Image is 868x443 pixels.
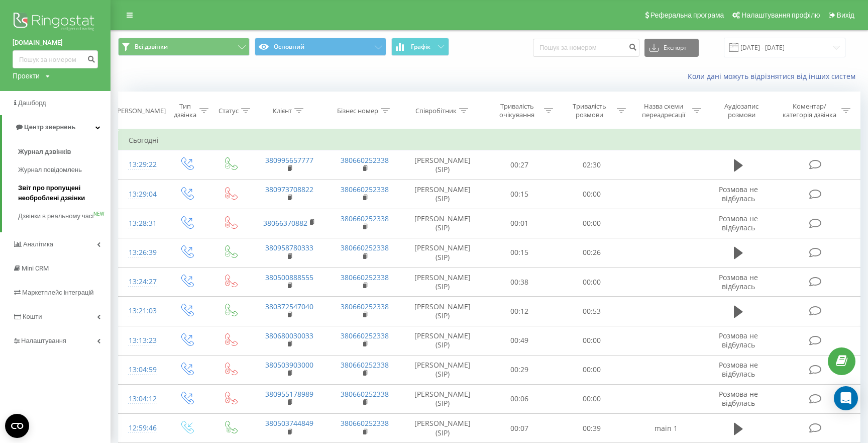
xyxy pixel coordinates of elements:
[22,289,94,296] span: Маркетплейс інтеграцій
[415,107,457,115] div: Співробітник
[23,313,42,320] span: Кошти
[265,185,313,194] a: 380973708822
[637,102,690,119] div: Назва схеми переадресації
[119,130,860,150] td: Сьогодні
[483,268,556,297] td: 00:38
[483,326,556,355] td: 00:49
[129,243,155,262] div: 13:26:39
[719,389,758,408] span: Розмова не відбулась
[265,243,313,252] a: 380958780333
[115,107,166,115] div: [PERSON_NAME]
[402,150,483,180] td: [PERSON_NAME] (SIP)
[13,38,98,48] a: [DOMAIN_NAME]
[719,214,758,232] span: Розмова не відбулась
[533,39,639,57] input: Пошук за номером
[713,102,771,119] div: Аудіозапис розмови
[556,355,628,384] td: 00:00
[402,180,483,209] td: [PERSON_NAME] (SIP)
[341,214,389,223] a: 380660252338
[402,326,483,355] td: [PERSON_NAME] (SIP)
[402,414,483,443] td: [PERSON_NAME] (SIP)
[719,360,758,379] span: Розмова не відбулась
[18,161,111,179] a: Журнал повідомлень
[402,355,483,384] td: [PERSON_NAME] (SIP)
[18,183,105,203] span: Звіт про пропущені необроблені дзвінки
[492,102,541,119] div: Тривалість очікування
[265,389,313,399] a: 380955178989
[18,211,93,221] span: Дзвінки в реальному часі
[255,38,386,56] button: Основний
[21,337,66,344] span: Налаштування
[719,273,758,291] span: Розмова не відбулась
[265,273,313,282] a: 380500888555
[741,11,820,19] span: Налаштування профілю
[24,123,75,131] span: Центр звернень
[18,99,46,107] span: Дашборд
[556,326,628,355] td: 00:00
[556,297,628,326] td: 00:53
[18,143,111,161] a: Журнал дзвінків
[411,43,430,50] span: Графік
[556,414,628,443] td: 00:39
[174,102,197,119] div: Тип дзвінка
[129,214,155,233] div: 13:28:31
[265,155,313,165] a: 380995657777
[129,272,155,292] div: 13:24:27
[5,414,29,438] button: Open CMP widget
[13,71,40,81] div: Проекти
[650,11,724,19] span: Реферальна програма
[483,355,556,384] td: 00:29
[837,11,854,19] span: Вихід
[719,331,758,349] span: Розмова не відбулась
[265,418,313,428] a: 380503744849
[341,360,389,370] a: 380660252338
[628,414,704,443] td: main 1
[483,150,556,180] td: 00:27
[337,107,378,115] div: Бізнес номер
[13,50,98,68] input: Пошук за номером
[483,414,556,443] td: 00:07
[483,209,556,238] td: 00:01
[118,38,250,56] button: Всі дзвінки
[129,301,155,321] div: 13:21:03
[129,331,155,350] div: 13:13:23
[341,331,389,340] a: 380660252338
[265,302,313,311] a: 380372547040
[556,238,628,267] td: 00:26
[219,107,239,115] div: Статус
[402,238,483,267] td: [PERSON_NAME] (SIP)
[129,389,155,409] div: 13:04:12
[341,418,389,428] a: 380660252338
[719,185,758,203] span: Розмова не відбулась
[129,418,155,438] div: 12:59:46
[135,43,168,51] span: Всі дзвінки
[341,273,389,282] a: 380660252338
[402,297,483,326] td: [PERSON_NAME] (SIP)
[834,386,858,410] div: Open Intercom Messenger
[565,102,614,119] div: Тривалість розмови
[483,297,556,326] td: 00:12
[341,302,389,311] a: 380660252338
[263,218,307,228] a: 38066370882
[688,71,860,81] a: Коли дані можуть відрізнятися вiд інших систем
[402,209,483,238] td: [PERSON_NAME] (SIP)
[2,115,111,139] a: Центр звернень
[22,264,49,272] span: Mini CRM
[483,384,556,413] td: 00:06
[556,268,628,297] td: 00:00
[644,39,699,57] button: Експорт
[13,10,98,35] img: Ringostat logo
[273,107,292,115] div: Клієнт
[23,240,53,248] span: Аналiтика
[402,384,483,413] td: [PERSON_NAME] (SIP)
[402,268,483,297] td: [PERSON_NAME] (SIP)
[129,185,155,204] div: 13:29:04
[341,243,389,252] a: 380660252338
[265,331,313,340] a: 380680030033
[265,360,313,370] a: 380503903000
[129,360,155,380] div: 13:04:59
[556,384,628,413] td: 00:00
[556,180,628,209] td: 00:00
[129,155,155,174] div: 13:29:22
[391,38,449,56] button: Графік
